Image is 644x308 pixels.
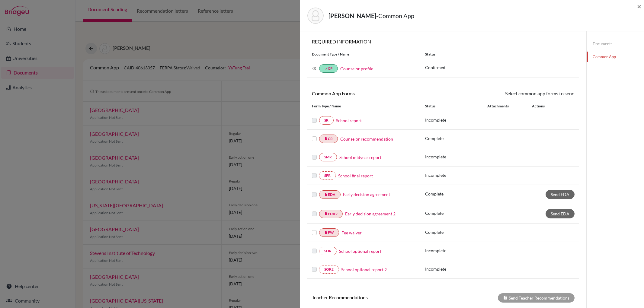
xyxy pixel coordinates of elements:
span: × [637,2,641,11]
a: insert_drive_fileCR [319,135,338,143]
div: Select common app forms to send [443,90,579,97]
span: - Common App [376,12,414,19]
a: insert_drive_fileFW [319,228,339,237]
div: Status [425,103,487,109]
p: Confirmed [425,64,575,71]
i: insert_drive_file [324,231,328,234]
a: SOR2 [319,265,339,274]
i: insert_drive_file [324,192,328,196]
a: SFR [319,171,336,180]
div: Send Teacher Recommendations [498,293,575,303]
div: Actions [525,103,562,109]
a: School optional report [339,248,381,254]
div: Status [421,52,579,57]
a: Send EDA [546,190,575,199]
a: Send EDA [546,209,575,218]
i: insert_drive_file [324,137,328,141]
a: Early decision agreement [343,191,390,198]
span: Send EDA [551,192,569,197]
a: School optional report 2 [341,266,387,273]
p: Incomplete [425,172,487,178]
a: Counselor recommendation [340,136,393,142]
div: Form Type / Name [307,103,421,109]
p: Incomplete [425,266,487,272]
a: Counselor profile [340,66,373,71]
h6: Teacher Recommendations [307,294,443,300]
i: done [324,67,328,70]
p: Incomplete [425,247,487,254]
button: Close [637,3,641,10]
p: Complete [425,210,487,216]
strong: [PERSON_NAME] [328,12,376,19]
p: Complete [425,135,487,141]
p: Complete [425,191,487,197]
span: Send EDA [551,211,569,216]
p: Incomplete [425,117,487,123]
a: Documents [587,39,644,49]
a: doneCP [319,64,338,73]
h6: Common App Forms [307,90,443,96]
a: School final report [338,173,373,179]
i: insert_drive_file [324,212,328,215]
a: SOR [319,247,337,255]
a: School report [336,117,362,124]
a: Common App [587,52,644,62]
a: insert_drive_fileEDA2 [319,210,343,218]
a: Early decision agreement 2 [345,211,396,217]
div: Document Type / Name [307,52,421,57]
a: SR [319,116,334,125]
a: Fee waiver [341,230,362,236]
a: SMR [319,153,337,161]
div: Attachments [487,103,525,109]
h6: REQUIRED INFORMATION [307,39,579,44]
a: School midyear report [339,154,381,160]
p: Complete [425,229,487,235]
a: insert_drive_fileEDA [319,190,341,199]
p: Incomplete [425,154,487,160]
